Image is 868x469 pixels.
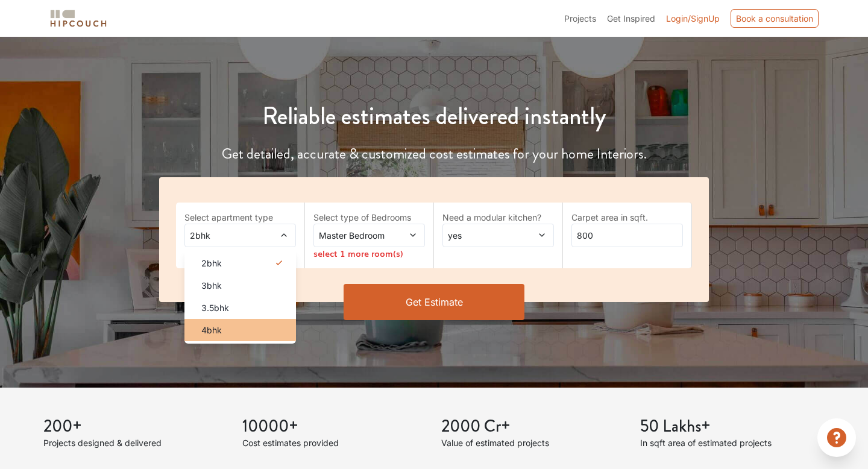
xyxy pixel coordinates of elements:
[666,13,720,24] span: Login/SignUp
[442,211,554,224] label: Need a modular kitchen?
[607,13,655,24] span: Get Inspired
[731,9,819,28] div: Book a consultation
[316,229,392,242] span: Master Bedroom
[242,417,427,437] h3: 10000+
[201,257,222,269] span: 2bhk
[43,436,228,449] p: Projects designed & delivered
[43,417,228,437] h3: 200+
[187,229,263,242] span: 2bhk
[48,8,108,29] img: logo-horizontal.svg
[201,301,229,314] span: 3.5bhk
[201,279,222,292] span: 3bhk
[441,436,626,449] p: Value of estimated projects
[344,284,524,320] button: Get Estimate
[640,417,825,437] h3: 50 Lakhs+
[152,145,716,163] h4: Get detailed, accurate & customized cost estimates for your home Interiors.
[201,324,222,336] span: 4bhk
[242,436,427,449] p: Cost estimates provided
[640,436,825,449] p: In sqft area of estimated projects
[445,229,521,242] span: yes
[571,224,683,247] input: Enter area sqft
[184,211,296,224] label: Select apartment type
[48,5,108,32] span: logo-horizontal.svg
[313,211,425,224] label: Select type of Bedrooms
[152,102,716,131] h1: Reliable estimates delivered instantly
[441,417,626,437] h3: 2000 Cr+
[571,211,683,224] label: Carpet area in sqft.
[313,247,425,260] div: select 1 more room(s)
[564,13,596,24] span: Projects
